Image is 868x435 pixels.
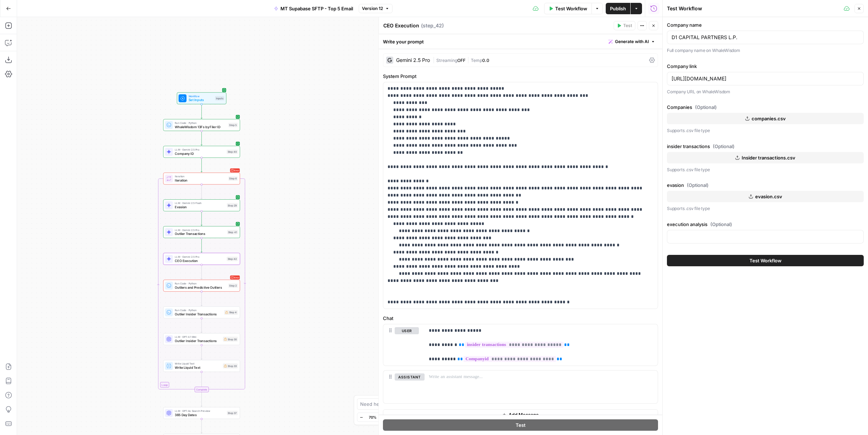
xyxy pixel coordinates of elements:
[615,38,649,45] span: Generate with AI
[713,143,735,150] span: (Optional)
[749,257,782,264] span: Test Workflow
[280,5,353,12] span: MT Supabase SFTP - Top 5 Email
[175,205,225,210] span: Evasion
[383,409,658,420] button: Add Message
[163,146,240,158] div: LLM · Gemini 2.5 ProCompany IDStep 40
[227,411,238,415] div: Step 37
[433,56,436,63] span: |
[667,127,864,134] p: Supports .csv file type
[201,238,202,252] g: Edge from step_41 to step_42
[687,182,709,189] span: (Optional)
[667,191,864,202] button: evasion.csv
[215,96,224,101] div: Inputs
[201,158,202,172] g: Edge from step_40 to step_6
[623,22,632,29] span: Test
[421,22,444,29] span: ( step_42 )
[667,255,864,266] button: Test Workflow
[227,257,238,261] div: Step 42
[175,409,225,413] span: LLM · GPT-4o Search Preview
[175,335,221,339] span: LLM · GPT-4.1 Mini
[163,92,240,104] div: WorkflowSet InputsInputs
[667,63,864,70] label: Company link
[201,131,202,145] g: Edge from step_5 to step_40
[509,411,539,418] span: Add Message
[175,339,221,344] span: Outlier Insider Transactions
[667,221,864,228] label: execution analysis
[667,143,864,150] label: insider transactions
[175,124,226,129] span: WhaleWisdom 13Fs by Filer ID
[667,152,864,163] button: Insider transactions.csv
[201,211,202,226] g: Edge from step_29 to step_41
[175,312,222,317] span: Outlier Insider Transactions
[610,5,626,12] span: Publish
[555,5,587,12] span: Test Workflow
[189,98,213,103] span: Set Inputs
[395,327,419,334] button: user
[614,21,635,30] button: Test
[201,419,202,433] g: Edge from step_37 to step_36
[201,104,202,119] g: Edge from start to step_5
[383,315,658,322] label: Chat
[667,113,864,124] button: companies.csv
[224,310,238,315] div: Step 4
[223,363,238,368] div: Step 33
[175,285,226,290] span: Outliers and Predictive Outliers
[175,151,225,156] span: Company ID
[667,205,864,212] p: Supports .csv file type
[667,166,864,173] p: Supports .csv file type
[175,228,225,232] span: LLM · Gemini 2.5 Pro
[175,258,225,263] span: CEO Execution
[163,199,240,211] div: LLM · Gemini 2.5 FlashEvasionStep 29
[175,201,225,205] span: LLM · Gemini 2.5 Flash
[667,182,864,189] label: evasion
[755,193,782,200] span: evasion.csv
[163,407,240,419] div: LLM · GPT-4o Search Preview365 Day DatesStep 37
[383,371,419,403] div: assistant
[227,203,238,208] div: Step 29
[175,282,226,285] span: Run Code · Python
[228,283,238,288] div: Step 2
[383,73,658,80] label: System Prompt
[234,274,239,281] span: Error
[672,75,859,82] input: https://whalewisdom.com/filer/bank-of-oklahoma-national-association
[457,58,465,63] span: OFF
[201,264,202,279] g: Edge from step_42 to step_2
[436,58,457,63] span: Streaming
[383,419,658,431] button: Test
[270,3,357,14] button: MT Supabase SFTP - Top 5 Email
[228,176,238,181] div: Step 6
[163,119,240,131] div: Run Code · PythonWhaleWisdom 13Fs by Filer IDStep 5
[227,230,238,235] div: Step 41
[752,115,786,122] span: companies.csv
[667,21,864,28] label: Company name
[471,58,482,63] span: Temp
[175,308,222,312] span: Run Code · Python
[465,56,471,63] span: |
[163,226,240,238] div: LLM · Gemini 2.5 ProOutlier TransactionsStep 41
[359,4,393,13] button: Version 12
[362,5,383,12] span: Version 12
[201,345,202,360] g: Edge from step_30 to step_33
[710,221,732,228] span: (Optional)
[175,365,221,370] span: Write Liquid Text
[228,123,238,127] div: Step 5
[227,150,238,154] div: Step 40
[667,88,864,95] p: Company URL on WhaleWisdom
[695,104,717,111] span: (Optional)
[369,414,377,420] span: 70%
[175,231,225,236] span: Outlier Transactions
[383,324,419,366] div: user
[163,360,240,372] div: Write Liquid TextWrite Liquid TextStep 33
[195,387,209,392] div: Complete
[175,121,226,125] span: Run Code · Python
[175,174,226,178] span: Iteration
[175,362,221,366] span: Write Liquid Text
[667,47,864,54] p: Full company name on WhaleWisdom
[163,387,240,392] div: Complete
[163,173,240,184] div: LoopErrorIterationIterationStep 6
[189,94,213,98] span: Workflow
[396,58,430,63] div: Gemini 2.5 Pro
[175,412,225,417] span: 365 Day Dates
[383,22,419,29] textarea: CEO Execution
[482,58,489,63] span: 0.0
